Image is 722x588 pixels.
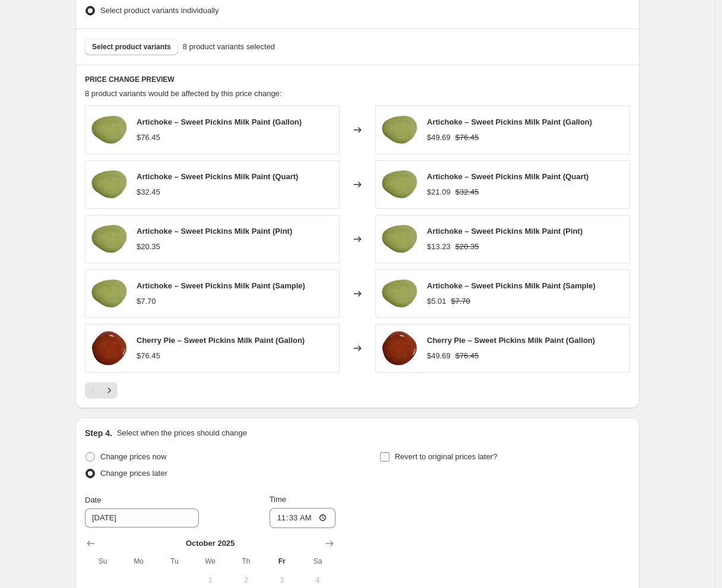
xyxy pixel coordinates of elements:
span: Mo [125,557,151,566]
div: $13.23 [427,241,451,253]
h6: PRICE CHANGE PREVIEW [85,75,630,84]
th: Wednesday [192,552,228,571]
span: Select product variants individually [100,6,218,15]
span: Cherry Pie – Sweet Pickins Milk Paint (Gallon) [427,336,595,345]
div: $5.01 [427,295,446,307]
span: Revert to original prices later? [395,452,498,461]
span: Artichoke – Sweet Pickins Milk Paint (Quart) [427,172,588,181]
span: Artichoke – Sweet Pickins Milk Paint (Pint) [427,227,582,236]
span: 1 [197,576,223,585]
span: Artichoke – Sweet Pickins Milk Paint (Quart) [137,172,298,181]
img: artichoke_80x.png [91,112,127,148]
span: Select product variants [92,42,171,52]
button: Select product variants [85,39,178,55]
span: Sa [305,557,331,566]
img: artichoke_80x.png [382,276,417,312]
th: Tuesday [157,552,192,571]
span: Time [270,495,286,504]
img: artichoke_80x.png [382,112,417,148]
span: Artichoke – Sweet Pickins Milk Paint (Gallon) [427,117,592,126]
div: $76.45 [137,350,160,362]
input: 12:00 [270,508,336,528]
span: Artichoke – Sweet Pickins Milk Paint (Gallon) [137,117,302,126]
span: 8 product variants selected [183,41,275,53]
th: Saturday [300,552,335,571]
span: Change prices later [100,469,167,478]
div: $49.69 [427,132,451,144]
p: Select when the prices should change [117,427,247,439]
input: 10/10/2025 [85,508,199,527]
span: Su [90,557,116,566]
span: Change prices now [100,452,166,461]
strike: $20.35 [455,241,479,253]
img: barn-red_80x.png [382,330,417,366]
div: $20.35 [137,241,160,253]
img: artichoke_80x.png [91,276,127,312]
div: $7.70 [137,295,156,307]
span: Date [85,495,101,504]
img: artichoke_80x.png [91,167,127,202]
th: Thursday [228,552,264,571]
span: 3 [269,576,295,585]
div: $21.09 [427,186,451,198]
span: 8 product variants would be affected by this price change: [85,89,281,98]
span: Tu [161,557,188,566]
button: Next [101,382,118,399]
strike: $7.70 [451,295,471,307]
img: barn-red_80x.png [91,330,127,366]
span: We [197,557,223,566]
img: artichoke_80x.png [382,221,417,257]
span: Cherry Pie – Sweet Pickins Milk Paint (Gallon) [137,336,305,345]
div: $49.69 [427,350,451,362]
span: 2 [233,576,259,585]
th: Sunday [85,552,121,571]
span: Artichoke – Sweet Pickins Milk Paint (Sample) [427,281,596,290]
strike: $76.45 [455,132,479,144]
th: Monday [121,552,156,571]
nav: Pagination [85,382,118,399]
th: Friday [264,552,300,571]
button: Show previous month, September 2025 [83,535,99,552]
div: $76.45 [137,132,160,144]
h2: Step 4. [85,427,112,439]
strike: $76.45 [455,350,479,362]
span: Artichoke – Sweet Pickins Milk Paint (Pint) [137,227,292,236]
span: Artichoke – Sweet Pickins Milk Paint (Sample) [137,281,305,290]
strike: $32.45 [455,186,479,198]
span: Th [233,557,259,566]
img: artichoke_80x.png [382,167,417,202]
img: artichoke_80x.png [91,221,127,257]
span: Fr [269,557,295,566]
div: $32.45 [137,186,160,198]
button: Show next month, November 2025 [321,535,338,552]
span: 4 [305,576,331,585]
